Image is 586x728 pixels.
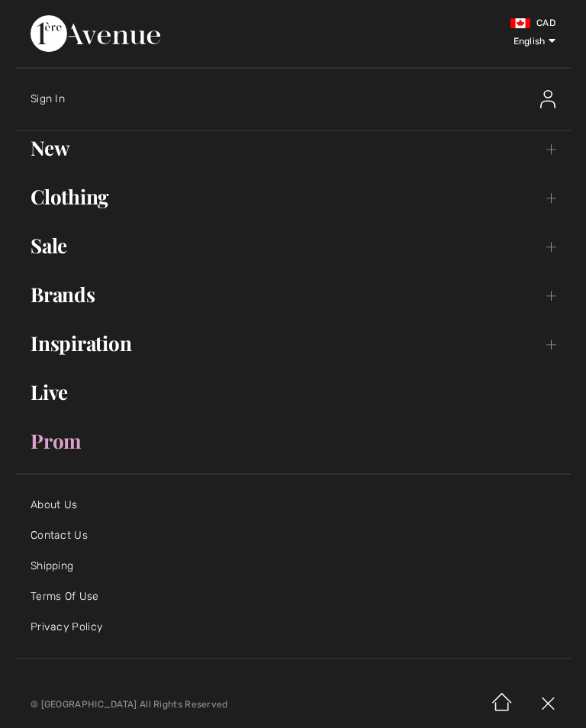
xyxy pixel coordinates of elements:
[31,590,99,603] a: Terms Of Use
[31,92,65,105] span: Sign In
[31,529,88,542] a: Contact Us
[31,498,77,511] a: About Us
[15,229,571,263] a: Sale
[31,699,346,710] p: © [GEOGRAPHIC_DATA] All Rights Reserved
[15,131,571,165] a: New
[15,180,571,214] a: Clothing
[525,681,571,728] img: X
[15,424,571,458] a: Prom
[346,15,555,31] div: CAD
[15,278,571,311] a: Brands
[31,75,571,124] a: Sign InSign In
[31,620,102,633] a: Privacy Policy
[479,681,525,728] img: Home
[15,375,571,409] a: Live
[31,15,160,52] img: 1ère Avenue
[15,327,571,360] a: Inspiration
[540,90,555,108] img: Sign In
[31,559,73,572] a: Shipping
